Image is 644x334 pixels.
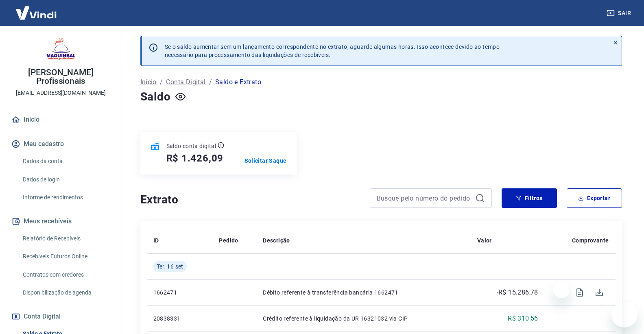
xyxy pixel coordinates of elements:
a: Início [10,111,112,129]
img: Vindi [10,0,63,25]
a: Solicitar Saque [245,157,287,165]
a: Informe de rendimentos [20,189,112,206]
p: R$ 310,56 [508,314,538,323]
a: Dados da conta [20,153,112,170]
span: Ter, 16 set [157,262,183,271]
a: Relatório de Recebíveis [20,230,112,247]
p: ID [153,236,159,244]
p: [PERSON_NAME] Profissionais [7,68,115,85]
p: Valor [477,236,492,244]
a: Conta Digital [166,77,205,87]
h4: Extrato [140,192,360,208]
p: Saldo e Extrato [215,77,261,87]
iframe: Fechar mensagem [553,282,570,298]
p: 20838331 [153,314,206,323]
p: / [209,77,212,87]
a: Disponibilização de agenda [20,284,112,301]
button: Meu cadastro [10,135,112,153]
p: Crédito referente à liquidação da UR 16321032 via CIP [263,314,464,323]
p: Saldo conta digital [166,142,216,150]
p: Pedido [219,236,238,244]
iframe: Botão para abrir a janela de mensagens [611,301,637,327]
a: Início [140,77,157,87]
button: Conta Digital [10,308,112,325]
p: [EMAIL_ADDRESS][DOMAIN_NAME] [16,89,106,97]
p: 1662471 [153,288,206,297]
button: Filtros [502,188,557,208]
button: Sair [605,6,634,21]
p: Se o saldo aumentar sem um lançamento correspondente no extrato, aguarde algumas horas. Isso acon... [165,43,500,59]
a: Contratos com credores [20,266,112,283]
h4: Saldo [140,89,171,105]
p: / [160,77,163,87]
input: Busque pelo número do pedido [377,192,472,204]
a: Dados de login [20,171,112,188]
a: Recebíveis Futuros Online [20,248,112,265]
p: Comprovante [572,236,609,244]
button: Exportar [567,188,622,208]
p: Descrição [263,236,290,244]
h5: R$ 1.426,09 [166,152,224,165]
p: -R$ 15.286,78 [497,288,538,297]
p: Débito referente à transferência bancária 1662471 [263,288,464,297]
button: Meus recebíveis [10,212,112,230]
img: f6ce95d3-a6ad-4fb1-9c65-5e03a0ce469e.jpeg [45,33,77,65]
